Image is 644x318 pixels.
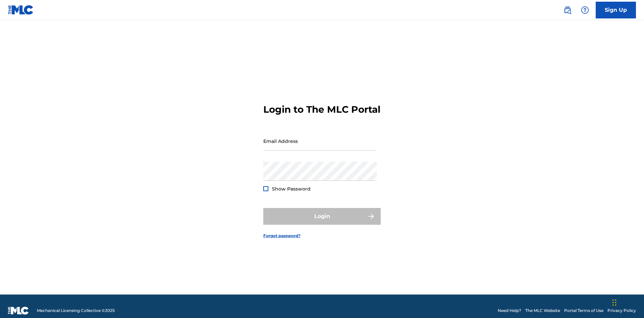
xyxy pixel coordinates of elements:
[578,3,592,17] div: Help
[8,5,34,15] img: MLC Logo
[498,308,521,314] a: Need Help?
[607,308,636,314] a: Privacy Policy
[563,6,572,14] img: search
[8,307,29,315] img: logo
[263,233,301,239] a: Forgot password?
[612,293,616,313] div: Drag
[272,186,311,192] span: Show Password
[610,286,644,318] iframe: Chat Widget
[561,3,574,17] a: Public Search
[564,308,603,314] a: Portal Terms of Use
[596,2,636,18] a: Sign Up
[581,6,589,14] img: help
[37,308,115,314] span: Mechanical Licensing Collective © 2025
[263,104,380,115] h3: Login to The MLC Portal
[525,308,560,314] a: The MLC Website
